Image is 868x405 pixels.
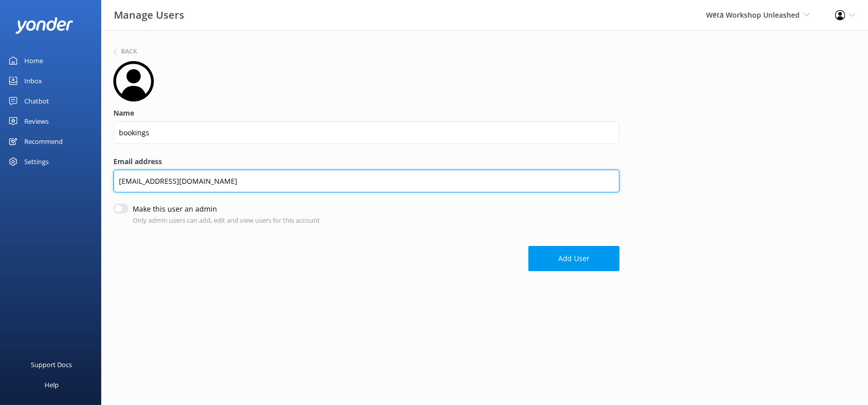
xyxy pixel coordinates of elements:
[24,50,43,71] div: Home
[24,71,42,91] div: Inbox
[45,375,59,395] div: Help
[113,156,619,167] label: Email address
[113,48,137,55] button: Back
[121,48,137,55] h6: Back
[15,17,73,34] img: yonder-white-logo.png
[113,108,619,119] label: Name
[24,91,49,111] div: Chatbot
[24,111,49,131] div: Reviews
[528,246,619,271] button: Add User
[24,151,49,172] div: Settings
[24,131,63,151] div: Recommend
[133,204,315,215] label: Make this user an admin
[706,10,800,20] span: Wētā Workshop Unleashed
[31,355,72,375] div: Support Docs
[114,7,184,23] h3: Manage Users
[113,121,619,144] input: Name
[133,215,320,226] p: Only admin users can add, edit and view users for this account
[113,170,619,192] input: Email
